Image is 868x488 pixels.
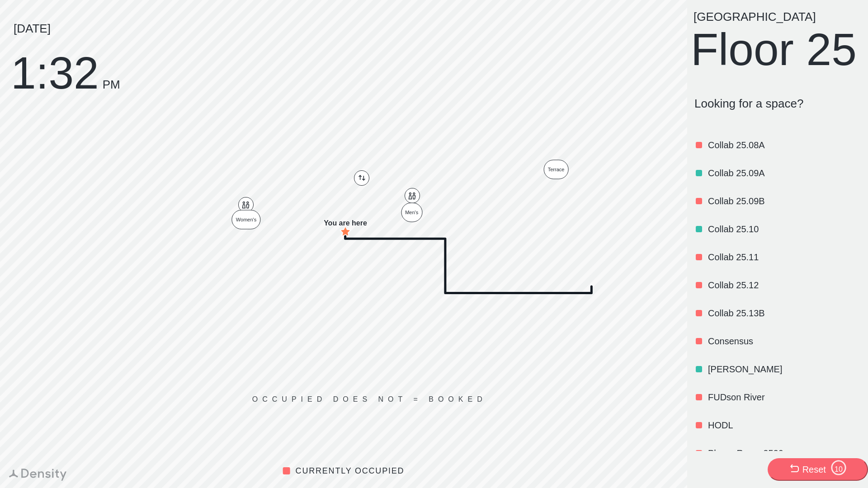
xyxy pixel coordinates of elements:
[830,465,847,474] div: 10
[708,335,859,347] p: Consensus
[708,167,859,179] p: Collab 25.09A
[708,195,859,207] p: Collab 25.09B
[708,447,859,460] p: Phone Room 2520
[802,463,826,476] div: Reset
[708,279,859,291] p: Collab 25.12
[708,419,859,432] p: HODL
[708,139,859,151] p: Collab 25.08A
[694,97,861,111] p: Looking for a space?
[708,307,859,319] p: Collab 25.13B
[708,391,859,404] p: FUDson River
[708,223,859,235] p: Collab 25.10
[708,363,859,375] p: [PERSON_NAME]
[708,251,859,263] p: Collab 25.11
[768,458,868,481] button: Reset10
